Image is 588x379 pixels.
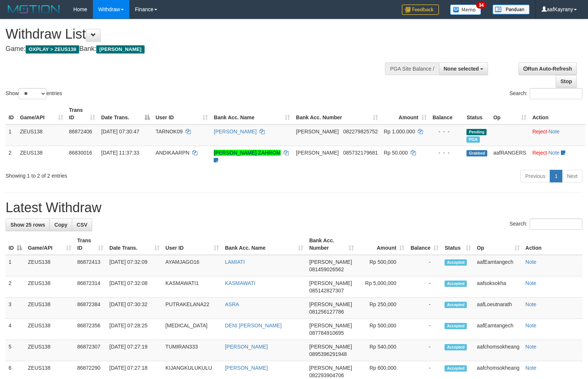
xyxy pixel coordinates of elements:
[309,365,352,371] span: [PERSON_NAME]
[526,301,537,307] a: Note
[407,255,442,276] td: -
[357,234,408,255] th: Amount: activate to sort column ascending
[106,340,162,361] td: [DATE] 07:27:19
[510,88,582,99] label: Search:
[529,103,585,124] th: Action
[309,351,347,357] span: Copy 0895396291948 to clipboard
[6,45,385,53] h4: Game: Bank:
[445,281,467,287] span: Accepted
[309,309,344,315] span: Copy 081256127786 to clipboard
[518,62,577,75] a: Run Auto-Refresh
[309,288,344,294] span: Copy 085142827307 to clipboard
[445,302,467,308] span: Accepted
[439,62,488,75] button: None selected
[296,150,339,156] span: [PERSON_NAME]
[520,170,550,182] a: Previous
[69,129,92,135] span: 86872406
[445,259,467,266] span: Accepted
[25,298,74,319] td: ZEUS138
[74,234,107,255] th: Trans ID: activate to sort column ascending
[54,222,67,228] span: Copy
[343,129,378,135] span: Copy 082279825752 to clipboard
[25,234,74,255] th: Game/API: activate to sort column ascending
[466,129,487,135] span: Pending
[214,129,256,135] a: [PERSON_NAME]
[529,146,585,167] td: ·
[532,129,547,135] a: Reject
[402,4,439,15] img: Feedback.jpg
[96,45,144,54] span: [PERSON_NAME]
[445,344,467,350] span: Accepted
[49,218,72,231] a: Copy
[293,103,381,124] th: Bank Acc. Number: activate to sort column ascending
[466,136,479,143] span: Marked by aafchomsokheang
[445,323,467,329] span: Accepted
[6,255,25,276] td: 1
[162,276,222,298] td: KASMAWATI1
[106,234,162,255] th: Date Trans.: activate to sort column ascending
[474,255,522,276] td: aafEamtangech
[309,280,352,286] span: [PERSON_NAME]
[343,150,378,156] span: Copy 085732179681 to clipboard
[357,255,408,276] td: Rp 500,000
[492,4,530,14] img: panduan.png
[225,301,239,307] a: ASRA
[17,146,66,167] td: ZEUS138
[106,255,162,276] td: [DATE] 07:32:09
[25,276,74,298] td: ZEUS138
[6,88,62,99] label: Show entries
[430,103,464,124] th: Balance
[222,234,306,255] th: Bank Acc. Name: activate to sort column ascending
[309,344,352,350] span: [PERSON_NAME]
[25,319,74,340] td: ZEUS138
[162,298,222,319] td: PUTRAKELANA22
[225,365,268,371] a: [PERSON_NAME]
[6,200,582,215] h1: Latest Withdraw
[101,129,139,135] span: [DATE] 07:30:47
[162,319,222,340] td: [MEDICAL_DATA]
[211,103,293,124] th: Bank Acc. Name: activate to sort column ascending
[526,344,537,350] a: Note
[474,319,522,340] td: aafEamtangech
[66,103,98,124] th: Trans ID: activate to sort column ascending
[357,319,408,340] td: Rp 500,000
[309,330,344,336] span: Copy 087784910695 to clipboard
[106,298,162,319] td: [DATE] 07:30:32
[526,323,537,328] a: Note
[385,62,439,75] div: PGA Site Balance /
[225,344,268,350] a: [PERSON_NAME]
[549,150,560,156] a: Note
[6,103,17,124] th: ID
[6,169,239,179] div: Showing 1 to 2 of 2 entries
[225,280,255,286] a: KASMAWATI
[357,298,408,319] td: Rp 250,000
[474,340,522,361] td: aafchomsokheang
[450,4,481,15] img: Button%20Memo.svg
[444,66,479,72] span: None selected
[442,234,474,255] th: Status: activate to sort column ascending
[384,150,408,156] span: Rp 50.000
[153,103,211,124] th: User ID: activate to sort column ascending
[25,255,74,276] td: ZEUS138
[106,319,162,340] td: [DATE] 07:28:25
[6,319,25,340] td: 4
[476,2,486,9] span: 34
[19,88,46,99] select: Showentries
[6,218,50,231] a: Show 25 rows
[225,323,281,328] a: DENI [PERSON_NAME]
[162,255,222,276] td: AYAMJAGO16
[490,146,529,167] td: aafRANGERS
[556,75,577,88] a: Stop
[162,234,222,255] th: User ID: activate to sort column ascending
[106,276,162,298] td: [DATE] 07:32:08
[306,234,357,255] th: Bank Acc. Number: activate to sort column ascending
[17,103,66,124] th: Game/API: activate to sort column ascending
[225,259,245,265] a: LAMIATI
[296,129,339,135] span: [PERSON_NAME]
[433,128,461,135] div: - - -
[6,234,25,255] th: ID: activate to sort column descending
[445,365,467,372] span: Accepted
[407,319,442,340] td: -
[549,129,560,135] a: Note
[10,222,45,228] span: Show 25 rows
